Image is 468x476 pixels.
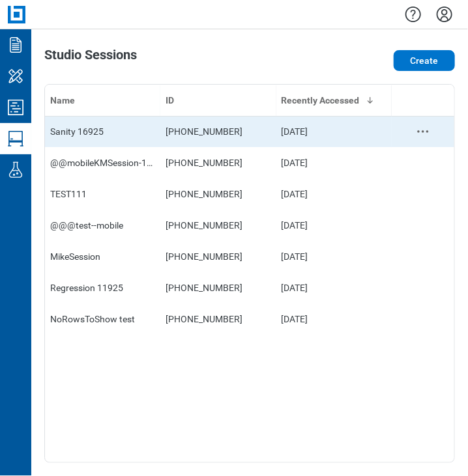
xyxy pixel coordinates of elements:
[276,116,392,147] td: [DATE]
[276,210,392,241] td: [DATE]
[434,3,455,25] button: Settings
[50,156,155,169] div: @@mobileKMSession-1oct
[5,160,26,180] svg: Labs
[50,125,155,138] div: Sanity 16925
[276,178,392,210] td: [DATE]
[394,50,455,71] button: Create
[160,241,276,272] td: [PHONE_NUMBER]
[276,272,392,303] td: [DATE]
[50,94,155,107] div: Name
[415,124,431,139] button: context-menu
[50,188,155,201] div: TEST111
[276,147,392,178] td: [DATE]
[50,219,155,232] div: @@@test--mobile
[50,281,155,294] div: Regression 11925
[166,94,271,107] div: ID
[45,85,454,335] table: bb-data-table
[160,303,276,335] td: [PHONE_NUMBER]
[160,178,276,210] td: [PHONE_NUMBER]
[276,241,392,272] td: [DATE]
[282,94,387,107] div: Recently Accessed
[5,35,26,55] svg: Documents
[44,48,137,68] h1: Studio Sessions
[276,303,392,335] td: [DATE]
[5,128,26,149] svg: Studio Sessions
[160,116,276,147] td: [PHONE_NUMBER]
[160,147,276,178] td: [PHONE_NUMBER]
[160,210,276,241] td: [PHONE_NUMBER]
[5,97,26,118] svg: Studio Projects
[5,66,26,87] svg: My Workspace
[160,272,276,303] td: [PHONE_NUMBER]
[50,250,155,263] div: MikeSession
[50,313,155,326] div: NoRowsToShow test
